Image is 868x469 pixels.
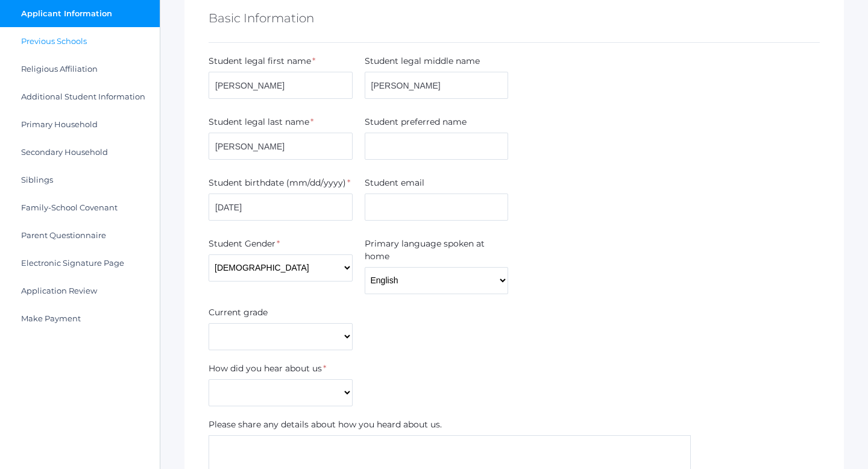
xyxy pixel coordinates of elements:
label: How did you hear about us [209,362,322,375]
span: Siblings [21,175,53,184]
span: Secondary Household [21,147,108,157]
label: Student birthdate (mm/dd/yyyy) [209,177,346,189]
label: Current grade [209,306,268,319]
span: Electronic Signature Page [21,258,124,268]
label: Student legal first name [209,55,311,68]
label: Student Gender [209,238,275,250]
span: Primary Household [21,119,98,129]
label: Student legal last name [209,116,309,128]
input: mm/dd/yyyy [209,194,353,221]
label: Student email [365,177,424,189]
label: Primary language spoken at home [365,238,508,263]
span: Additional Student Information [21,92,145,101]
label: Student legal middle name [365,55,480,68]
h5: Basic Information [209,8,314,28]
span: Previous Schools [21,36,87,46]
span: Application Review [21,286,97,295]
label: Please share any details about how you heard about us. [209,418,442,431]
span: Family-School Covenant [21,203,118,212]
span: Applicant Information [21,8,112,18]
label: Student preferred name [365,116,467,128]
span: Religious Affiliation [21,64,98,74]
span: Parent Questionnaire [21,230,106,240]
span: Make Payment [21,313,81,323]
